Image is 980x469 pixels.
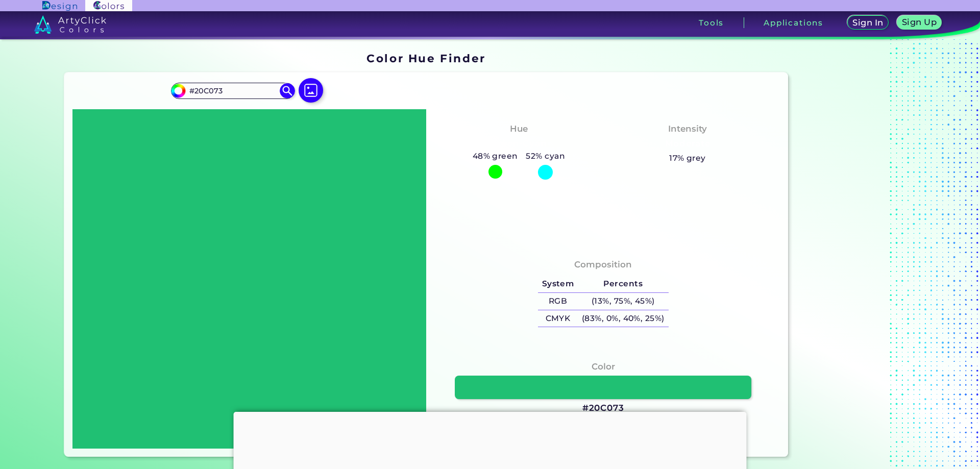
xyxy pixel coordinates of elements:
h5: 48% green [469,150,522,163]
h1: Color Hue Finder [366,51,485,66]
h3: Applications [764,19,823,27]
h3: Moderate [660,138,715,150]
h5: Percents [578,276,668,292]
h4: Color [592,359,615,374]
h3: Green-Cyan [486,138,551,150]
h5: 17% grey [669,152,706,165]
h4: Composition [574,257,632,272]
img: ArtyClick Design logo [42,1,77,11]
h5: CMYK [538,310,578,327]
h5: System [538,276,578,292]
h4: Intensity [668,121,707,136]
h5: RGB [538,293,578,310]
h5: (83%, 0%, 40%, 25%) [578,310,668,327]
a: Sign Up [899,16,940,30]
iframe: Advertisement [792,48,920,460]
h5: (13%, 75%, 45%) [578,293,668,310]
h5: 52% cyan [522,150,569,163]
h4: Hue [510,121,528,136]
img: icon search [280,83,295,98]
input: type color.. [185,84,280,97]
h3: Tools [699,19,724,27]
a: Sign In [849,16,887,30]
img: logo_artyclick_colors_white.svg [34,15,106,34]
h3: #20C073 [582,402,624,414]
img: icon picture [299,78,323,103]
h5: Sign In [854,19,882,27]
h5: Sign Up [903,18,936,26]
